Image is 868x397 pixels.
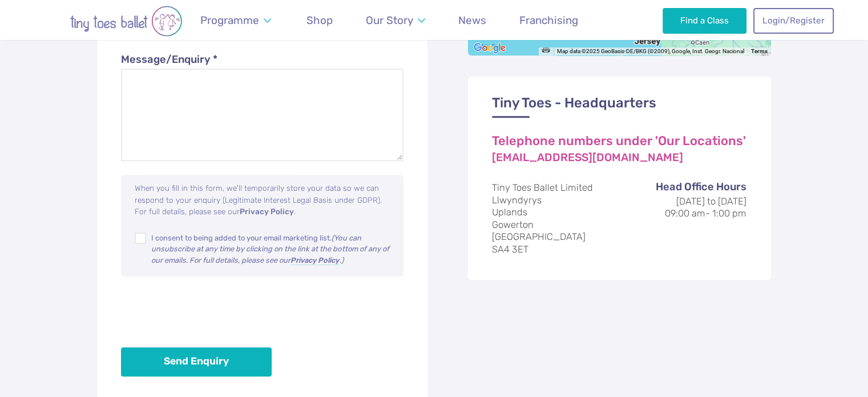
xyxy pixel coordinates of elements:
a: News [453,7,492,34]
a: Programme [195,7,277,34]
dd: [DATE] to [DATE] 09:00 am- 1:00 pm [632,195,746,220]
span: Map data ©2025 GeoBasis-DE/BKG (©2009), Google, Inst. Geogr. Nacional [557,48,744,54]
label: Message/Enquiry * [121,52,404,68]
span: Programme [200,14,259,27]
button: Keyboard shortcuts [542,47,550,60]
em: (You can unsubscribe at any time by clicking on the link at the bottom of any of our emails. For ... [151,234,389,264]
a: Privacy Policy [240,208,294,217]
span: News [458,14,486,27]
a: Telephone numbers under 'Our Locations' [492,135,746,149]
p: I consent to being added to your email marketing list. [151,232,392,266]
address: Tiny Toes Ballet Limited Llwyndyrys Uplands Gowerton [GEOGRAPHIC_DATA] SA4 3ET [492,182,746,255]
a: Terms [751,49,768,55]
iframe: reCAPTCHA [121,290,294,334]
p: When you fill in this form, we'll temporarily store your data so we can respond to your enquiry (... [135,182,392,217]
span: Our Story [366,14,413,27]
img: Google [471,41,508,55]
a: [EMAIL_ADDRESS][DOMAIN_NAME] [492,152,683,164]
button: Send Enquiry [121,347,272,376]
span: Shop [306,14,333,27]
a: Open this area in Google Maps (opens a new window) [471,41,508,55]
dt: Head Office Hours [632,179,746,195]
h3: Tiny Toes - Headquarters [492,95,746,118]
img: tiny toes ballet [35,6,217,37]
a: Franchising [514,7,584,34]
span: Franchising [519,14,578,27]
a: Login/Register [753,8,833,33]
a: Find a Class [663,8,746,33]
a: Privacy Policy [290,257,339,265]
a: Shop [301,7,338,34]
a: Our Story [360,7,430,34]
